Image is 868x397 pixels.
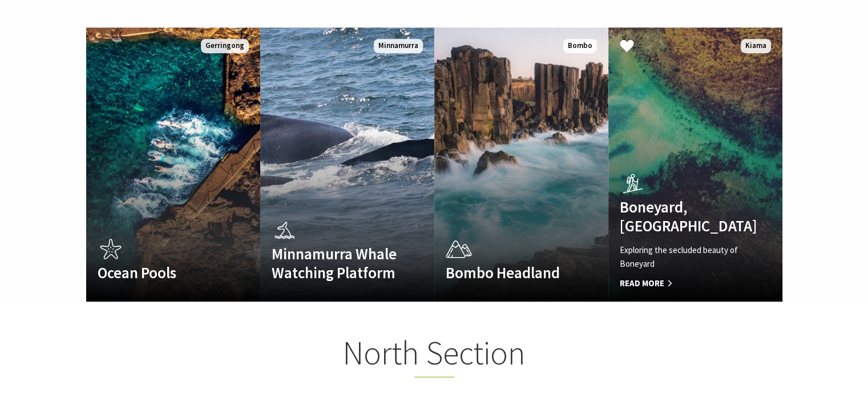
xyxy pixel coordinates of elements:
[434,27,608,302] a: Bombo Headland Bombo
[563,39,597,53] span: Bombo
[620,276,745,290] span: Read More
[98,263,223,282] h4: Ocean Pools
[86,27,260,302] a: Ocean Pools Gerringong
[620,243,745,271] p: Exploring the secluded beauty of Boneyard
[211,333,658,378] h2: North Section
[608,27,782,302] a: Boneyard, [GEOGRAPHIC_DATA] Exploring the secluded beauty of Boneyard Read More Kiama
[446,263,571,282] h4: Bombo Headland
[260,27,434,302] a: Minnamurra Whale Watching Platform Minnamurra
[608,27,645,66] button: Click to Favourite Boneyard, Kiama
[741,39,771,53] span: Kiama
[620,198,745,235] h4: Boneyard, [GEOGRAPHIC_DATA]
[374,39,423,53] span: Minnamurra
[201,39,249,53] span: Gerringong
[272,244,397,282] h4: Minnamurra Whale Watching Platform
